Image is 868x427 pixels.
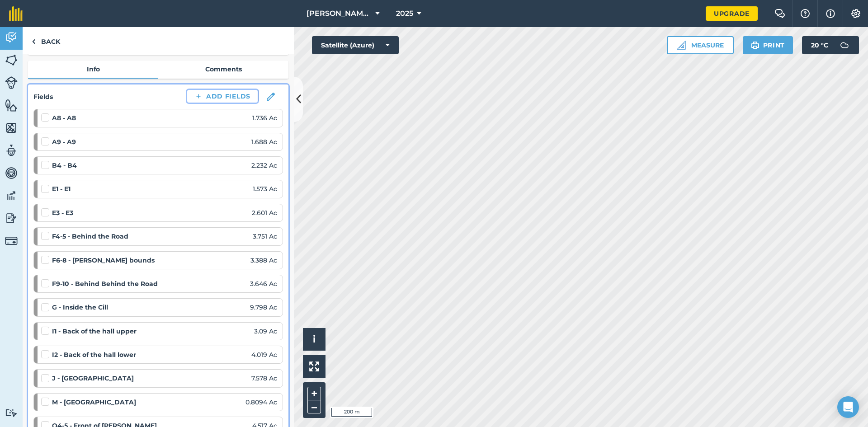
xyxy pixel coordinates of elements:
[309,361,319,371] img: Four arrows, one pointing top left, one top right, one bottom right and the last bottom left
[802,36,859,54] button: 20 °C
[52,184,71,194] strong: E1 - E1
[52,350,136,360] strong: I2 - Back of the hall lower
[677,41,686,50] img: Ruler icon
[32,36,36,47] img: svg+xml;base64,PHN2ZyB4bWxucz0iaHR0cDovL3d3dy53My5vcmcvMjAwMC9zdmciIHdpZHRoPSI5IiBoZWlnaHQ9IjI0Ii...
[252,208,277,218] span: 2.601 Ac
[250,279,277,289] span: 3.646 Ac
[396,8,413,19] span: 2025
[9,6,23,21] img: fieldmargin Logo
[251,373,277,383] span: 7.578 Ac
[52,279,158,289] strong: F9-10 - Behind Behind the Road
[826,8,835,19] img: svg+xml;base64,PHN2ZyB4bWxucz0iaHR0cDovL3d3dy53My5vcmcvMjAwMC9zdmciIHdpZHRoPSIxNyIgaGVpZ2h0PSIxNy...
[5,166,18,180] img: svg+xml;base64,PD94bWwgdmVyc2lvbj0iMS4wIiBlbmNvZGluZz0idXRmLTgiPz4KPCEtLSBHZW5lcmF0b3I6IEFkb2JlIE...
[158,61,288,78] a: Comments
[52,326,137,336] strong: I1 - Back of the hall upper
[307,400,321,413] button: –
[307,387,321,400] button: +
[5,189,18,202] img: svg+xml;base64,PD94bWwgdmVyc2lvbj0iMS4wIiBlbmNvZGluZz0idXRmLTgiPz4KPCEtLSBHZW5lcmF0b3I6IEFkb2JlIE...
[800,9,811,18] img: A question mark icon
[245,397,277,407] span: 0.8094 Ac
[28,61,158,78] a: Info
[52,255,155,265] strong: F6-8 - [PERSON_NAME] bounds
[5,76,18,89] img: svg+xml;base64,PD94bWwgdmVyc2lvbj0iMS4wIiBlbmNvZGluZz0idXRmLTgiPz4KPCEtLSBHZW5lcmF0b3I6IEFkb2JlIE...
[251,160,277,170] span: 2.232 Ac
[52,397,136,407] strong: M - [GEOGRAPHIC_DATA]
[52,208,73,218] strong: E3 - E3
[52,302,108,312] strong: G - Inside the Cill
[252,113,277,123] span: 1.736 Ac
[303,328,325,351] button: i
[774,9,785,18] img: Two speech bubbles overlapping with the left bubble in the forefront
[52,160,77,170] strong: B4 - B4
[307,8,372,19] span: [PERSON_NAME] Farm
[253,184,277,194] span: 1.573 Ac
[751,40,759,51] img: svg+xml;base64,PHN2ZyB4bWxucz0iaHR0cDovL3d3dy53My5vcmcvMjAwMC9zdmciIHdpZHRoPSIxOSIgaGVpZ2h0PSIyNC...
[251,137,277,147] span: 1.688 Ac
[835,36,854,54] img: svg+xml;base64,PD94bWwgdmVyc2lvbj0iMS4wIiBlbmNvZGluZz0idXRmLTgiPz4KPCEtLSBHZW5lcmF0b3I6IEFkb2JlIE...
[313,333,316,345] span: i
[5,99,18,112] img: svg+xml;base64,PHN2ZyB4bWxucz0iaHR0cDovL3d3dy53My5vcmcvMjAwMC9zdmciIHdpZHRoPSI1NiIgaGVpZ2h0PSI2MC...
[52,137,76,147] strong: A9 - A9
[251,350,277,360] span: 4.019 Ac
[52,373,134,383] strong: J - [GEOGRAPHIC_DATA]
[5,235,18,247] img: svg+xml;base64,PD94bWwgdmVyc2lvbj0iMS4wIiBlbmNvZGluZz0idXRmLTgiPz4KPCEtLSBHZW5lcmF0b3I6IEFkb2JlIE...
[850,9,861,18] img: A cog icon
[667,36,734,54] button: Measure
[5,31,18,44] img: svg+xml;base64,PD94bWwgdmVyc2lvbj0iMS4wIiBlbmNvZGluZz0idXRmLTgiPz4KPCEtLSBHZW5lcmF0b3I6IEFkb2JlIE...
[52,231,128,241] strong: F4-5 - Behind the Road
[312,36,399,54] button: Satellite (Azure)
[743,36,793,54] button: Print
[837,396,859,418] div: Open Intercom Messenger
[811,36,828,54] span: 20 ° C
[5,211,18,225] img: svg+xml;base64,PD94bWwgdmVyc2lvbj0iMS4wIiBlbmNvZGluZz0idXRmLTgiPz4KPCEtLSBHZW5lcmF0b3I6IEFkb2JlIE...
[5,144,18,157] img: svg+xml;base64,PD94bWwgdmVyc2lvbj0iMS4wIiBlbmNvZGluZz0idXRmLTgiPz4KPCEtLSBHZW5lcmF0b3I6IEFkb2JlIE...
[5,121,18,135] img: svg+xml;base64,PHN2ZyB4bWxucz0iaHR0cDovL3d3dy53My5vcmcvMjAwMC9zdmciIHdpZHRoPSI1NiIgaGVpZ2h0PSI2MC...
[253,231,277,241] span: 3.751 Ac
[250,302,277,312] span: 9.798 Ac
[5,408,18,417] img: svg+xml;base64,PD94bWwgdmVyc2lvbj0iMS4wIiBlbmNvZGluZz0idXRmLTgiPz4KPCEtLSBHZW5lcmF0b3I6IEFkb2JlIE...
[5,53,18,67] img: svg+xml;base64,PHN2ZyB4bWxucz0iaHR0cDovL3d3dy53My5vcmcvMjAwMC9zdmciIHdpZHRoPSI1NiIgaGVpZ2h0PSI2MC...
[52,113,76,123] strong: A8 - A8
[33,92,53,102] h4: Fields
[706,6,758,21] a: Upgrade
[187,90,258,103] button: Add Fields
[267,93,275,101] img: svg+xml;base64,PHN2ZyB3aWR0aD0iMTgiIGhlaWdodD0iMTgiIHZpZXdCb3g9IjAgMCAxOCAxOCIgZmlsbD0ibm9uZSIgeG...
[254,326,277,336] span: 3.09 Ac
[23,27,69,54] a: Back
[250,255,277,265] span: 3.388 Ac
